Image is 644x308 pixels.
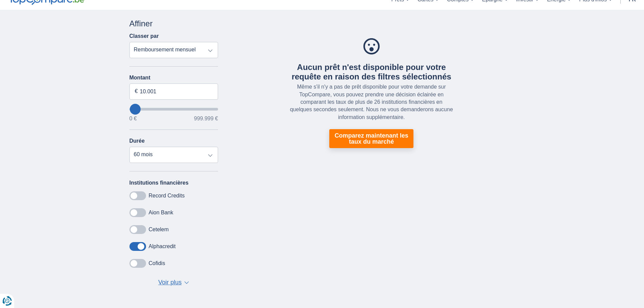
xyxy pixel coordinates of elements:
input: wantToBorrow [129,108,218,111]
label: Classer par [129,33,159,39]
span: € [135,88,138,95]
label: Montant [129,75,218,81]
label: Institutions financières [129,180,189,186]
span: 0 € [129,116,137,121]
span: ▼ [184,281,189,284]
span: Voir plus [158,278,182,287]
div: Affiner [129,18,218,29]
label: Cofidis [149,260,165,266]
label: Record Credits [149,193,185,199]
label: Durée [129,138,145,144]
label: Cetelem [149,227,169,233]
span: 999.999 € [194,116,218,121]
label: Aion Bank [149,210,173,216]
img: Aucun prêt n'est disponible pour votre requête en raison des filtres sélectionnés [363,38,380,54]
label: Alphacredit [149,243,176,250]
div: Même s'il n'y a pas de prêt disponible pour votre demande sur TopCompare, vous pouvez prendre une... [289,83,454,121]
button: Voir plus ▼ [156,278,191,287]
div: Aucun prêt n'est disponible pour votre requête en raison des filtres sélectionnés [289,63,454,82]
a: Comparez maintenant les taux du marché [329,129,413,148]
